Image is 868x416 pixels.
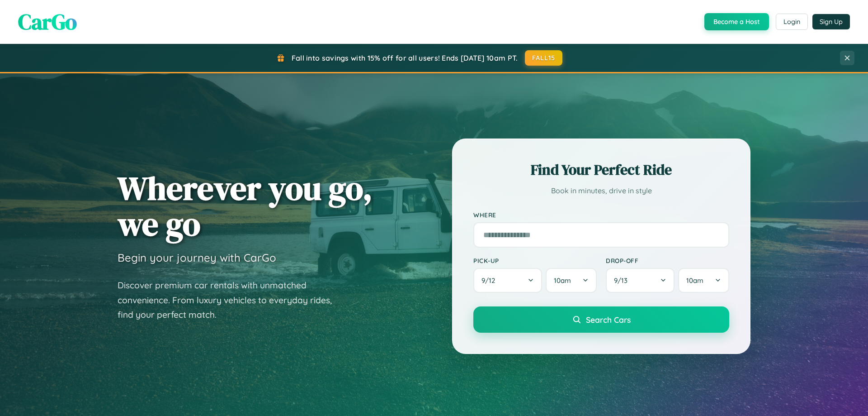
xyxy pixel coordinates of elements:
[118,251,276,264] h3: Begin your journey with CarGo
[473,257,597,264] label: Pick-up
[473,268,542,293] button: 9/12
[525,50,563,66] button: FALL15
[812,14,850,29] button: Sign Up
[473,211,729,219] label: Where
[606,268,675,293] button: 9/13
[678,268,729,293] button: 10am
[614,276,632,285] span: 9 / 13
[18,7,77,37] span: CarGo
[481,276,500,285] span: 9 / 12
[118,278,344,322] p: Discover premium car rentals with unmatched convenience. From luxury vehicles to everyday rides, ...
[554,276,571,285] span: 10am
[292,53,518,62] span: Fall into savings with 15% off for all users! Ends [DATE] 10am PT.
[686,276,703,285] span: 10am
[118,170,373,242] h1: Wherever you go, we go
[586,315,631,325] span: Search Cars
[473,306,729,333] button: Search Cars
[606,257,729,264] label: Drop-off
[473,160,729,180] h2: Find Your Perfect Ride
[546,268,597,293] button: 10am
[473,184,729,197] p: Book in minutes, drive in style
[776,14,808,30] button: Login
[704,13,769,30] button: Become a Host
